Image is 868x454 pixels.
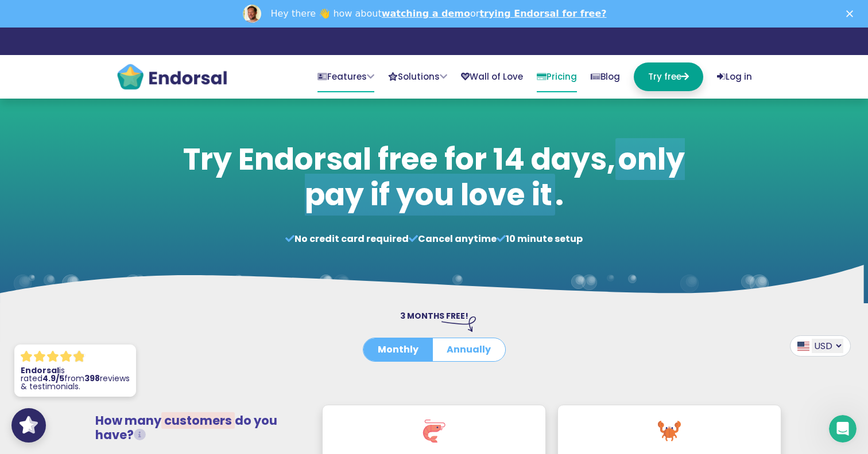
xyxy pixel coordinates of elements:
[388,62,447,91] a: Solutions
[317,62,374,92] a: Features
[305,138,685,216] span: only pay if you love it
[432,338,505,361] button: Annually
[829,415,857,443] iframe: Intercom live chat
[84,373,100,384] strong: 398
[177,142,691,213] h1: Try Endorsal free for 14 days, .
[382,8,470,19] a: watching a demo
[479,8,606,19] a: trying Endorsal for free?
[177,232,691,246] p: No credit card required Cancel anytime 10 minute setup
[363,338,433,361] button: Monthly
[634,62,703,91] a: Try free
[461,62,523,91] a: Wall of Love
[21,365,59,376] strong: Endorsal
[161,412,235,429] span: customers
[717,62,752,91] a: Log in
[270,8,606,19] div: Hey there 👋 how about or
[21,366,130,390] p: is rated from reviews & testimonials.
[591,62,620,91] a: Blog
[441,316,476,331] img: arrow-right-down.svg
[537,62,577,92] a: Pricing
[243,5,261,23] img: Profile image for Dean
[423,420,445,443] img: shrimp.svg
[658,420,681,443] img: crab.svg
[134,429,146,441] i: Total customers from whom you request testimonials/reviews.
[42,373,64,384] strong: 4.9/5
[95,413,302,442] h3: How many do you have?
[846,10,858,17] div: Close
[116,62,228,91] img: endorsal-logo@2x.png
[400,310,468,322] span: 3 MONTHS FREE!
